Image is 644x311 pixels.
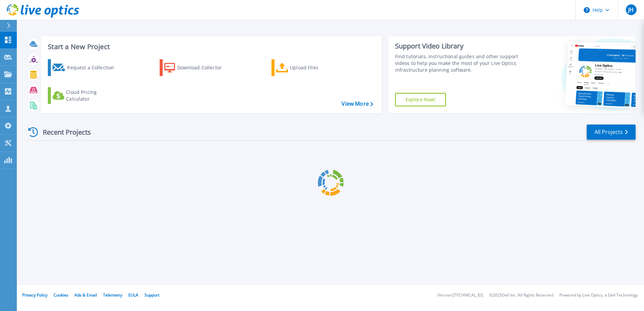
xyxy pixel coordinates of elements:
div: Cloud Pricing Calculator [66,89,120,102]
a: Telemetry [103,292,122,298]
a: EULA [128,292,138,298]
a: View More [342,101,373,107]
h3: Start a New Project [48,43,373,50]
a: Cloud Pricing Calculator [48,87,123,104]
a: Support [144,292,159,298]
a: All Projects [587,125,636,140]
div: Upload Files [290,61,344,74]
span: JH [628,7,634,12]
a: Explore Now! [395,93,446,106]
li: Version: [TECHNICAL_ID] [438,293,483,298]
div: Download Collector [177,61,231,74]
a: Upload Files [271,59,347,76]
a: Download Collector [160,59,235,76]
div: Recent Projects [26,124,100,140]
div: Support Video Library [395,42,521,50]
a: Cookies [54,292,68,298]
a: Privacy Policy [22,292,47,298]
a: Ads & Email [74,292,97,298]
li: © 2025 Dell Inc. All Rights Reserved [489,293,553,298]
div: Find tutorials, instructional guides and other support videos to help you make the most of your L... [395,53,521,73]
li: Powered by Live Optics, a Dell Technology [559,293,638,298]
a: Request a Collection [48,59,123,76]
div: Request a Collection [67,61,121,74]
